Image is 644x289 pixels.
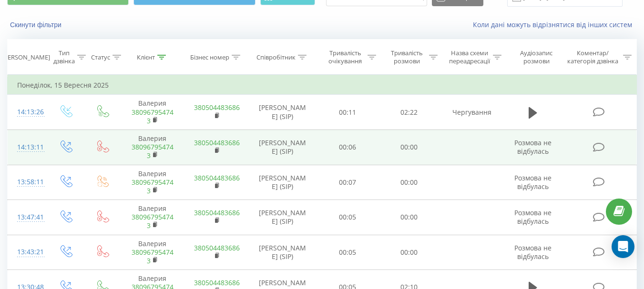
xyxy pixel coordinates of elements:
[132,142,174,160] a: 380967954743
[473,20,637,29] a: Коли дані можуть відрізнятися вiд інших систем
[317,165,378,200] td: 00:07
[248,200,317,235] td: [PERSON_NAME] (SIP)
[132,108,174,125] a: 380967954743
[612,235,634,258] div: Open Intercom Messenger
[317,200,378,235] td: 00:05
[53,49,75,65] div: Тип дзвінка
[256,53,296,61] div: Співробітник
[317,130,378,165] td: 00:06
[121,200,184,235] td: Валерия
[194,278,240,287] a: 380504483686
[132,212,174,230] a: 380967954743
[17,103,37,121] div: 14:13:26
[440,95,504,130] td: Чергування
[121,165,184,200] td: Валерия
[17,138,37,157] div: 14:13:11
[512,49,561,65] div: Аудіозапис розмови
[449,49,491,65] div: Назва схеми переадресації
[132,178,174,195] a: 380967954743
[248,130,317,165] td: [PERSON_NAME] (SIP)
[17,208,37,227] div: 13:47:41
[121,95,184,130] td: Валерия
[317,95,378,130] td: 00:11
[8,76,637,95] td: Понеділок, 15 Вересня 2025
[121,130,184,165] td: Валерия
[248,235,317,270] td: [PERSON_NAME] (SIP)
[514,173,552,191] span: Розмова не відбулась
[387,49,427,65] div: Тривалість розмови
[91,53,110,61] div: Статус
[194,243,240,252] a: 380504483686
[17,243,37,261] div: 13:43:21
[194,173,240,182] a: 380504483686
[194,208,240,217] a: 380504483686
[132,248,174,265] a: 380967954743
[17,173,37,191] div: 13:58:11
[514,138,552,156] span: Розмова не відбулась
[194,103,240,112] a: 380504483686
[317,235,378,270] td: 00:05
[326,49,365,65] div: Тривалість очікування
[378,165,440,200] td: 00:00
[514,243,552,261] span: Розмова не відбулась
[248,95,317,130] td: [PERSON_NAME] (SIP)
[7,20,66,29] button: Скинути фільтри
[121,235,184,270] td: Валерия
[248,165,317,200] td: [PERSON_NAME] (SIP)
[378,95,440,130] td: 02:22
[565,49,621,65] div: Коментар/категорія дзвінка
[137,53,155,61] div: Клієнт
[194,138,240,147] a: 380504483686
[514,208,552,226] span: Розмова не відбулась
[378,130,440,165] td: 00:00
[190,53,229,61] div: Бізнес номер
[378,235,440,270] td: 00:00
[378,200,440,235] td: 00:00
[2,53,50,61] div: [PERSON_NAME]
